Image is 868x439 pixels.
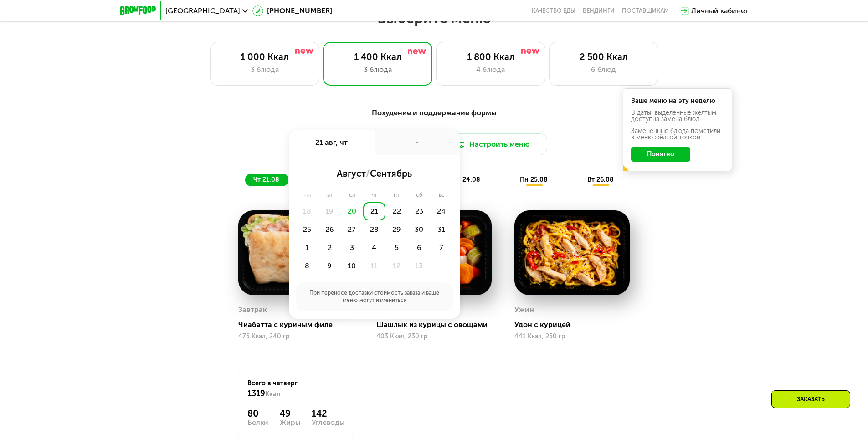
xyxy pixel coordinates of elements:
[514,320,637,329] div: Удон с курицей
[289,130,375,155] div: 21 авг, чт
[363,220,385,239] div: 28
[453,176,480,184] span: вс 24.08
[312,408,344,419] div: 142
[691,5,749,16] div: Личный кабинет
[446,51,536,62] div: 1 800 Ккал
[408,239,430,257] div: 6
[341,202,363,220] div: 20
[370,168,412,179] span: сентябрь
[446,64,536,75] div: 4 блюда
[296,239,318,257] div: 1
[532,7,575,15] a: Качество еды
[220,51,310,62] div: 1 000 Ккал
[587,176,614,184] span: вт 26.08
[559,51,649,62] div: 2 500 Ккал
[363,257,385,275] div: 11
[247,379,344,399] div: Всего в четверг
[430,220,452,239] div: 31
[318,239,341,257] div: 2
[408,192,431,199] div: сб
[559,64,649,75] div: 6 блюд
[375,130,460,155] div: -
[376,320,499,329] div: Шашлык из курицы с овощами
[341,220,363,239] div: 27
[312,419,344,426] div: Углеводы
[385,220,408,239] div: 29
[385,192,408,199] div: пт
[238,333,354,340] div: 475 Ккал, 240 гр
[631,98,724,104] div: Ваше меню на эту неделю
[364,192,385,199] div: чт
[385,239,408,257] div: 5
[408,220,430,239] div: 30
[247,408,268,419] div: 80
[318,220,341,239] div: 26
[341,257,363,275] div: 10
[265,390,280,398] span: Ккал
[631,110,724,123] div: В даты, выделенные желтым, доступна замена блюд.
[408,257,430,275] div: 13
[385,202,408,220] div: 22
[583,7,615,15] a: Вендинги
[333,64,423,75] div: 3 блюда
[385,257,408,275] div: 12
[296,202,318,220] div: 18
[363,239,385,257] div: 4
[238,303,267,316] div: Завтрак
[296,282,453,311] div: При переносе доставки стоимость заказа и ваше меню могут измениться
[164,107,704,119] div: Похудение и поддержание формы
[520,176,548,184] span: пн 25.08
[376,333,492,340] div: 403 Ккал, 230 гр
[514,333,630,340] div: 441 Ккал, 250 гр
[280,408,300,419] div: 49
[296,192,319,199] div: пн
[631,147,690,162] button: Понятно
[253,176,279,184] span: чт 21.08
[430,202,452,220] div: 24
[771,390,850,408] div: Заказать
[631,128,724,141] div: Заменённые блюда пометили в меню жёлтой точкой.
[252,5,332,16] a: [PHONE_NUMBER]
[238,320,361,329] div: Чиабатта с куриным филе
[366,168,370,179] span: /
[318,202,341,220] div: 19
[165,7,240,15] span: [GEOGRAPHIC_DATA]
[337,168,366,179] span: август
[514,303,534,316] div: Ужин
[431,192,453,199] div: вс
[247,388,265,398] span: 1319
[363,202,385,220] div: 21
[430,239,452,257] div: 7
[280,419,300,426] div: Жиры
[333,51,423,62] div: 1 400 Ккал
[220,64,310,75] div: 3 блюда
[341,239,363,257] div: 3
[341,192,364,199] div: ср
[622,7,669,15] div: поставщикам
[296,220,318,239] div: 25
[247,419,268,426] div: Белки
[318,257,341,275] div: 9
[438,133,547,155] button: Настроить меню
[319,192,341,199] div: вт
[296,257,318,275] div: 8
[408,202,430,220] div: 23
